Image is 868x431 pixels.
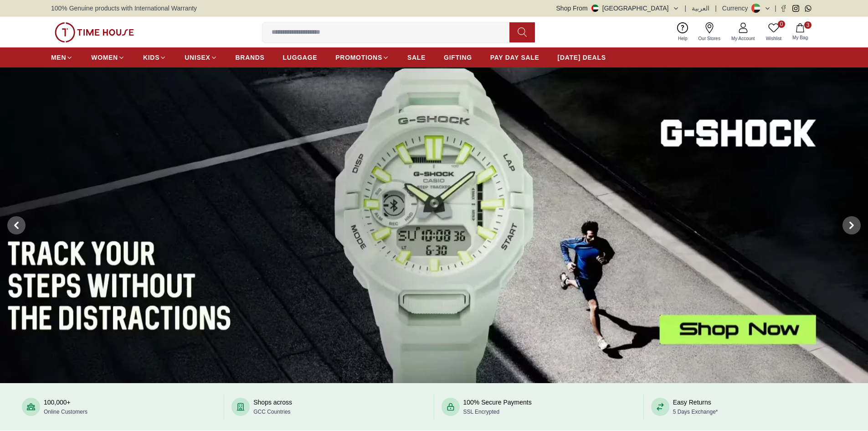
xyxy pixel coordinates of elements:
[695,35,724,42] span: Our Stores
[693,21,726,44] a: Our Stores
[51,4,197,13] span: 100% Genuine products with International Warranty
[91,53,118,62] span: WOMEN
[444,49,472,66] a: GIFTING
[804,21,812,29] span: 3
[780,5,787,12] a: Facebook
[673,398,718,416] div: Easy Returns
[44,409,87,415] span: Online Customers
[143,49,166,66] a: KIDS
[91,49,125,66] a: WOMEN
[673,409,718,415] span: 5 Days Exchange*
[55,22,134,42] img: ...
[335,49,389,66] a: PROMOTIONS
[44,398,87,416] div: 100,000+
[673,21,693,44] a: Help
[407,49,426,66] a: SALE
[728,35,759,42] span: My Account
[556,4,679,13] button: Shop From[GEOGRAPHIC_DATA]
[463,398,532,416] div: 100% Secure Payments
[407,53,426,62] span: SALE
[236,53,265,62] span: BRANDS
[591,5,599,12] img: United Arab Emirates
[335,53,382,62] span: PROMOTIONS
[722,4,752,13] div: Currency
[51,49,73,66] a: MEN
[760,21,787,44] a: 0Wishlist
[685,4,687,13] span: |
[463,409,500,415] span: SSL Encrypted
[490,49,539,66] a: PAY DAY SALE
[185,53,210,62] span: UNISEX
[787,21,813,43] button: 3My Bag
[778,21,785,28] span: 0
[444,53,472,62] span: GIFTING
[674,35,691,42] span: Help
[236,49,265,66] a: BRANDS
[789,34,812,41] span: My Bag
[692,4,709,13] button: العربية
[253,398,292,416] div: Shops across
[792,5,799,12] a: Instagram
[775,4,776,13] span: |
[283,53,318,62] span: LUGGAGE
[490,53,539,62] span: PAY DAY SALE
[283,49,318,66] a: LUGGAGE
[185,49,217,66] a: UNISEX
[143,53,159,62] span: KIDS
[253,409,290,415] span: GCC Countries
[762,35,785,42] span: Wishlist
[805,5,812,12] a: Whatsapp
[715,4,717,13] span: |
[558,53,606,62] span: [DATE] DEALS
[558,49,606,66] a: [DATE] DEALS
[51,53,66,62] span: MEN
